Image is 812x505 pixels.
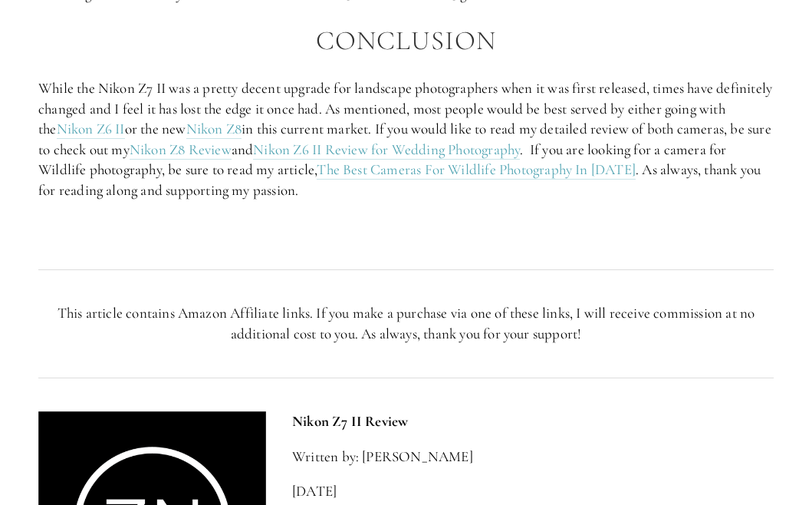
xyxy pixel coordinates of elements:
[130,140,232,160] a: Nikon Z8 Review
[317,160,636,180] a: The Best Cameras For Wildlife Photography In [DATE]
[38,26,774,56] h2: Conclusion
[292,447,774,467] p: Written by: [PERSON_NAME]
[57,120,125,139] a: Nikon Z6 II
[292,412,408,430] strong: Nikon Z7 II Review
[38,303,774,344] p: This article contains Amazon Affiliate links. If you make a purchase via one of these links, I wi...
[38,78,774,201] p: While the Nikon Z7 II was a pretty decent upgrade for landscape photographers when it was first r...
[186,120,242,139] a: Nikon Z8
[253,140,520,160] a: Nikon Z6 II Review for Wedding Photography
[292,481,774,502] p: [DATE]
